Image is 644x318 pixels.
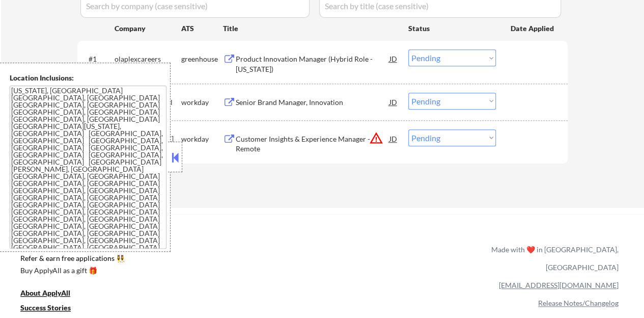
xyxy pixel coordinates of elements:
a: Refer & earn free applications 👯‍♀️ [20,255,278,266]
div: workday [181,134,223,144]
div: ATS [181,23,223,34]
div: Status [408,19,496,37]
div: olaplexcareers [115,54,181,64]
div: Location Inclusions: [10,73,166,83]
a: [EMAIL_ADDRESS][DOMAIN_NAME] [499,281,619,289]
a: Success Stories [20,303,85,315]
u: About ApplyAll [20,288,70,297]
a: About ApplyAll [20,288,85,301]
u: Success Stories [20,303,71,312]
button: warning_amber [369,131,383,145]
div: workday [181,97,223,108]
div: Date Applied [511,23,555,34]
div: JD [388,49,399,68]
div: JD [388,93,399,111]
div: Title [223,23,399,34]
div: Made with ❤️ in [GEOGRAPHIC_DATA], [GEOGRAPHIC_DATA] [487,241,619,276]
div: Buy ApplyAll as a gift 🎁 [20,267,122,274]
div: Product Innovation Manager (Hybrid Role - [US_STATE]) [236,54,389,74]
div: Senior Brand Manager, Innovation [236,97,389,108]
a: Release Notes/Changelog [538,299,619,307]
a: Buy ApplyAll as a gift 🎁 [20,266,122,278]
div: Company [115,23,181,34]
div: greenhouse [181,54,223,64]
div: JD [388,129,399,148]
div: #1 [89,54,106,64]
div: Customer Insights & Experience Manager - Remote [236,134,389,154]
